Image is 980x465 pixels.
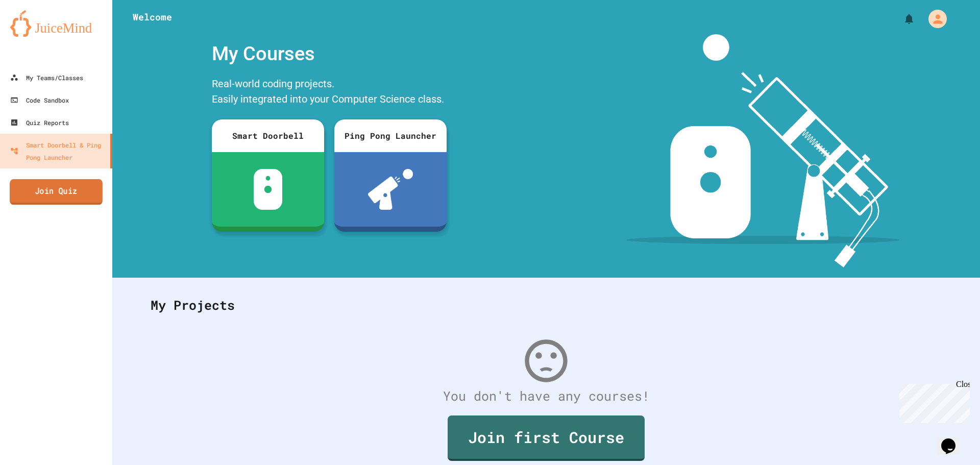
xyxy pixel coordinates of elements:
[626,34,900,267] img: banner-image-my-projects.png
[918,7,949,31] div: My Account
[207,74,452,112] div: Real-world coding projects. Easily integrated into your Computer Science class.
[10,10,102,37] img: logo-orange.svg
[212,119,324,152] div: Smart Doorbell
[4,4,70,65] div: Chat with us now!Close
[448,415,645,461] a: Join first Course
[334,119,447,152] div: Ping Pong Launcher
[368,169,413,210] img: ppl-with-ball.png
[895,380,970,423] iframe: chat widget
[254,169,283,210] img: sdb-white.svg
[140,285,952,325] div: My Projects
[937,424,970,455] iframe: chat widget
[10,179,103,205] a: Join Quiz
[207,34,452,74] div: My Courses
[10,71,83,84] div: My Teams/Classes
[10,116,69,129] div: Quiz Reports
[140,386,952,406] div: You don't have any courses!
[10,139,106,163] div: Smart Doorbell & Ping Pong Launcher
[884,10,918,28] div: My Notifications
[10,94,69,106] div: Code Sandbox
